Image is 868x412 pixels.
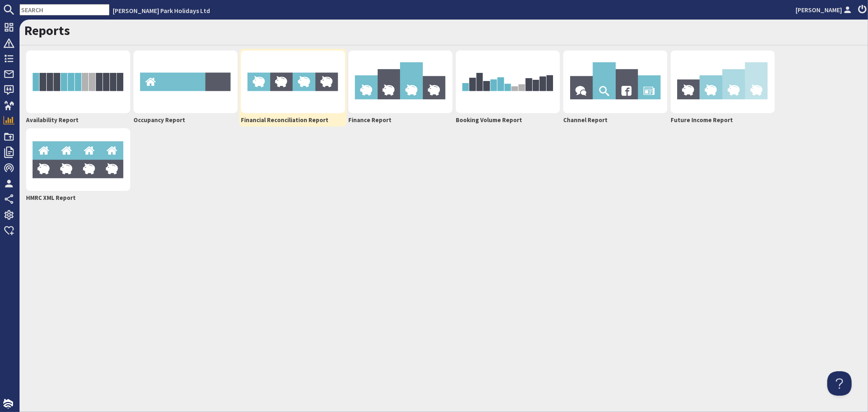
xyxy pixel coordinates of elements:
h2: Availability Report [26,116,130,124]
h2: Channel Report [563,116,667,124]
a: Finance Report [347,49,454,127]
a: Occupancy Report [132,49,239,127]
img: volume-report-b193a0d106e901724e6e2a737cddf475bd336b2fd3e97afca5856cfd34cd3207.png [456,50,560,113]
a: [PERSON_NAME] Park Holidays Ltd [113,7,210,15]
a: Reports [24,22,70,39]
img: staytech_i_w-64f4e8e9ee0a9c174fd5317b4b171b261742d2d393467e5bdba4413f4f884c10.svg [3,399,13,409]
h2: Financial Reconciliation Report [241,116,345,124]
img: occupancy-report-54b043cc30156a1d64253dc66eb8fa74ac22b960ebbd66912db7d1b324d9370f.png [133,50,238,113]
a: [PERSON_NAME] [796,5,853,15]
img: financial-report-105d5146bc3da7be04c1b38cba2e6198017b744cffc9661e2e35d54d4ba0e972.png [348,50,453,113]
img: financial-reconciliation-aa54097eb3e2697f1cd871e2a2e376557a55840ed588d4f345cf0a01e244fdeb.png [241,50,345,113]
h2: HMRC XML Report [26,194,130,202]
a: Channel Report [562,49,669,127]
img: availability-b2712cb69e4f2a6ce39b871c0a010e098eb1bc68badc0d862a523a7fb0d9404f.png [26,50,130,113]
h2: Future Income Report [671,116,775,124]
a: Booking Volume Report [454,49,562,127]
iframe: Toggle Customer Support [827,371,852,396]
input: SEARCH [20,4,109,15]
h2: Occupancy Report [133,116,238,124]
h2: Booking Volume Report [456,116,560,124]
img: referer-report-80f78d458a5f6b932bddd33f5d71aba6e20f930fbd9179b778792cbc9ff573fa.png [563,50,667,113]
img: hmrc-report-7e47fe54d664a6519f7bff59c47da927abdb786ffdf23fbaa80a4261718d00d7.png [26,128,130,191]
a: Future Income Report [669,49,776,127]
a: Financial Reconciliation Report [239,49,347,127]
img: future-income-report-8efaa7c4b96f9db44a0ea65420f3fcd3c60c8b9eb4a7fe33424223628594c21f.png [671,50,775,113]
h2: Finance Report [348,116,453,124]
a: HMRC XML Report [24,127,132,204]
a: Availability Report [24,49,132,127]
